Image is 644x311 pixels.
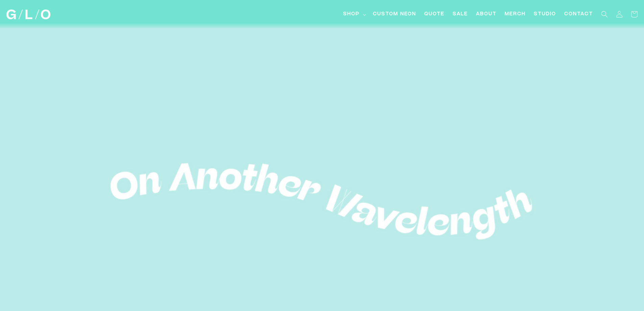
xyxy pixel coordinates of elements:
[339,7,369,22] summary: Shop
[505,11,526,18] span: Merch
[501,7,530,22] a: Merch
[564,11,593,18] span: Contact
[4,7,53,22] a: GLO Studio
[6,9,50,19] img: GLO Studio
[343,11,360,18] span: Shop
[369,7,420,22] a: Custom Neon
[449,7,472,22] a: SALE
[472,7,501,22] a: About
[424,11,445,18] span: Quote
[476,11,497,18] span: About
[453,11,468,18] span: SALE
[373,11,416,18] span: Custom Neon
[597,7,612,22] summary: Search
[530,7,560,22] a: Studio
[534,11,556,18] span: Studio
[420,7,449,22] a: Quote
[560,7,597,22] a: Contact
